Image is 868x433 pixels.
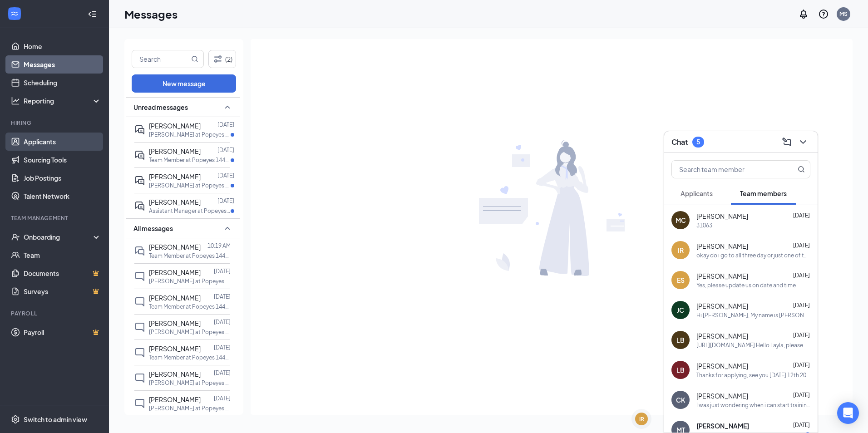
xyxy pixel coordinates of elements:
span: Applicants [681,189,713,197]
div: 5 [696,138,700,146]
span: [PERSON_NAME] [149,344,201,353]
span: [PERSON_NAME] [696,241,748,251]
p: 10:19 AM [207,242,231,250]
p: Team Member at Popeyes 14439 | [GEOGRAPHIC_DATA], [GEOGRAPHIC_DATA] [149,156,231,164]
div: MC [676,216,686,225]
p: Team Member at Popeyes 14439 | [GEOGRAPHIC_DATA], [GEOGRAPHIC_DATA] [149,354,231,361]
div: Payroll [11,310,99,317]
a: Applicants [24,133,101,151]
div: Team Management [11,214,99,222]
div: [URL][DOMAIN_NAME] Hello Layla, please click on the link above to complete your onboarding Proces... [696,341,810,349]
p: [PERSON_NAME] at Popeyes 14439 | [GEOGRAPHIC_DATA], [GEOGRAPHIC_DATA] [149,131,231,138]
a: Job Postings [24,169,101,187]
span: [PERSON_NAME] [696,391,748,400]
a: Sourcing Tools [24,151,101,169]
span: [DATE] [793,362,810,369]
div: Yes, please update us on date and time [696,281,796,289]
span: [DATE] [793,392,810,399]
button: ComposeMessage [779,135,794,149]
span: Unread messages [133,103,188,112]
p: Team Member at Popeyes 14439 | [GEOGRAPHIC_DATA], [GEOGRAPHIC_DATA] [149,252,231,260]
p: [DATE] [214,293,231,300]
button: Filter (2) [208,50,236,68]
span: [PERSON_NAME] [149,172,201,181]
svg: Collapse [88,10,97,19]
a: Scheduling [24,74,101,92]
div: I was just wondering when i can start training? [696,401,810,409]
div: Reporting [24,96,102,105]
p: [DATE] [214,318,231,326]
div: Open Intercom Messenger [837,402,859,424]
span: [DATE] [793,212,810,219]
svg: QuestionInfo [818,9,829,20]
button: ChevronDown [796,135,810,149]
div: LB [676,335,685,344]
svg: WorkstreamLogo [10,9,19,18]
h1: Messages [124,6,178,22]
p: [PERSON_NAME] at Popeyes 14439 | [GEOGRAPHIC_DATA], [GEOGRAPHIC_DATA] [149,379,231,387]
span: [PERSON_NAME] [696,421,749,430]
span: [DATE] [793,272,810,279]
div: Hi [PERSON_NAME], My name is [PERSON_NAME] =, Manager at the Popeyes in [GEOGRAPHIC_DATA]. I rece... [696,311,810,319]
svg: Notifications [798,9,809,20]
svg: ComposeMessage [781,137,792,148]
span: [PERSON_NAME] [149,395,201,403]
span: Team members [740,189,787,197]
span: [DATE] [793,422,810,428]
svg: ChatInactive [134,271,145,282]
input: Search team member [672,161,779,178]
span: [PERSON_NAME] [696,271,748,280]
svg: SmallChevronUp [222,102,233,113]
div: JC [677,305,684,315]
svg: Analysis [11,96,20,105]
a: Team [24,246,101,264]
a: SurveysCrown [24,282,101,300]
div: Hiring [11,119,99,127]
span: [PERSON_NAME] [149,294,201,302]
span: [DATE] [793,302,810,309]
div: IR [639,415,644,423]
svg: Filter [212,54,223,64]
span: [PERSON_NAME] [696,361,748,370]
span: [PERSON_NAME] [696,301,748,310]
svg: ChatInactive [134,296,145,307]
div: CK [676,395,685,404]
p: [DATE] [217,121,234,128]
svg: UserCheck [11,232,20,241]
span: [PERSON_NAME] [696,212,748,221]
p: [PERSON_NAME] at Popeyes 14439 | [GEOGRAPHIC_DATA], [GEOGRAPHIC_DATA] [149,277,231,285]
svg: ChatInactive [134,322,145,333]
a: Home [24,37,101,55]
span: [PERSON_NAME] [149,268,201,276]
span: [PERSON_NAME] [149,319,201,327]
div: Onboarding [24,232,94,241]
p: [DATE] [217,197,234,205]
p: [PERSON_NAME] at Popeyes 14439 | [GEOGRAPHIC_DATA], [GEOGRAPHIC_DATA] [149,404,231,412]
div: MS [839,10,848,18]
div: ES [677,276,685,285]
span: [DATE] [793,332,810,339]
button: New message [132,74,236,93]
input: Search [132,50,189,68]
svg: MagnifyingGlass [191,55,198,63]
svg: ActiveDoubleChat [134,201,145,212]
p: Assistant Manager at Popeyes 14439 | [GEOGRAPHIC_DATA], [GEOGRAPHIC_DATA] [149,207,231,215]
span: [DATE] [793,242,810,249]
span: [PERSON_NAME] [149,122,201,130]
span: [PERSON_NAME] [149,243,201,251]
svg: ActiveDoubleChat [134,175,145,186]
p: [DATE] [214,394,231,402]
div: LB [676,365,685,374]
p: [PERSON_NAME] at Popeyes 14439 | [GEOGRAPHIC_DATA], [GEOGRAPHIC_DATA] [149,328,231,336]
p: [PERSON_NAME] at Popeyes 14439 | [GEOGRAPHIC_DATA], [GEOGRAPHIC_DATA] [149,182,231,189]
span: [PERSON_NAME] [149,198,201,206]
span: [PERSON_NAME] [696,331,748,340]
svg: ChevronDown [798,137,809,148]
svg: MagnifyingGlass [798,166,805,173]
svg: DoubleChat [134,246,145,256]
svg: ChatInactive [134,373,145,384]
p: [DATE] [214,344,231,351]
svg: ActiveDoubleChat [134,124,145,135]
p: [DATE] [214,369,231,377]
svg: SmallChevronUp [222,223,233,234]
